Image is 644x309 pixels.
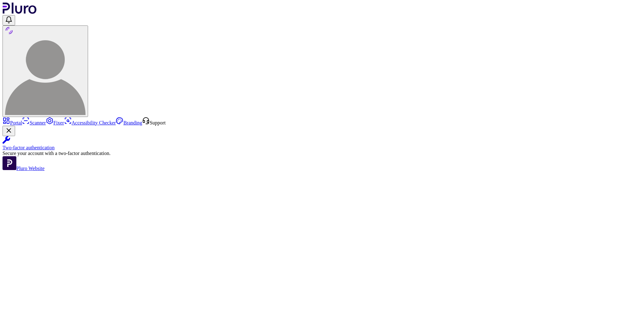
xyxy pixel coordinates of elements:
[3,9,37,15] a: Logo
[3,117,641,171] aside: Sidebar menu
[3,166,45,171] a: Open Pluro Website
[3,126,15,136] button: Close Two-factor authentication notification
[22,120,46,125] a: Scanner
[64,120,116,125] a: Accessibility Checker
[3,25,88,117] button: User avatar
[3,151,641,156] div: Secure your account with a two-factor authentication.
[3,145,641,151] div: Two-factor authentication
[5,35,86,115] img: User avatar
[3,120,22,125] a: Portal
[116,120,142,125] a: Branding
[142,120,166,125] a: Open Support screen
[46,120,64,125] a: Fixer
[3,136,641,151] a: Two-factor authentication
[3,15,15,25] button: Open notifications, you have undefined new notifications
